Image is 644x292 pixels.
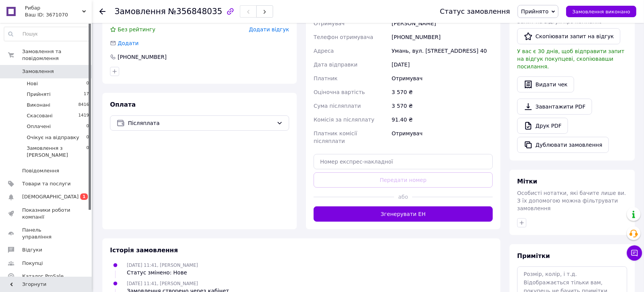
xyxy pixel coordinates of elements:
[566,6,636,17] button: Замовлення виконано
[86,123,89,130] span: 0
[517,118,568,134] a: Друк PDF
[115,7,166,16] span: Замовлення
[118,26,155,32] span: Без рейтингу
[627,245,642,261] button: Чат з покупцем
[84,91,89,98] span: 17
[22,193,79,200] span: [DEMOGRAPHIC_DATA]
[249,26,289,32] span: Додати відгук
[27,145,86,159] span: Замовлення з [PERSON_NAME]
[22,68,54,75] span: Замовлення
[86,134,89,141] span: 0
[99,8,105,15] div: Повернутися назад
[314,154,493,169] input: Номер експрес-накладної
[394,193,412,201] span: або
[390,58,494,71] div: [DATE]
[22,167,59,174] span: Повідомлення
[314,48,334,54] span: Адреса
[27,123,51,130] span: Оплачені
[572,9,630,15] span: Замовлення виконано
[390,113,494,127] div: 91.40 ₴
[314,89,365,95] span: Оціночна вартість
[27,91,50,98] span: Прийняті
[390,44,494,58] div: Умань, вул. [STREET_ADDRESS] 40
[127,269,198,276] div: Статус змінено: Нове
[80,193,88,200] span: 1
[127,281,198,286] span: [DATE] 11:41, [PERSON_NAME]
[25,5,82,11] span: Рибар
[314,130,357,144] span: Платник комісії післяплати
[22,247,42,253] span: Відгуки
[22,227,71,240] span: Панель управління
[128,119,273,127] span: Післяплата
[27,102,50,109] span: Виконані
[117,53,167,61] div: [PHONE_NUMBER]
[517,48,625,70] span: У вас є 30 днів, щоб відправити запит на відгук покупцеві, скопіювавши посилання.
[127,263,198,268] span: [DATE] 11:41, [PERSON_NAME]
[521,8,549,15] span: Прийнято
[4,27,89,41] input: Пошук
[390,30,494,44] div: [PHONE_NUMBER]
[27,112,53,119] span: Скасовані
[314,20,345,26] span: Отримувач
[86,145,89,159] span: 0
[22,260,43,267] span: Покупці
[517,76,574,92] button: Видати чек
[22,207,71,221] span: Показники роботи компанії
[314,206,493,222] button: Згенерувати ЕН
[517,252,550,260] span: Примітки
[390,85,494,99] div: 3 570 ₴
[314,62,358,68] span: Дата відправки
[517,99,592,115] a: Завантажити PDF
[517,28,620,44] button: Скопіювати запит на відгук
[110,101,136,108] span: Оплата
[517,137,609,153] button: Дублювати замовлення
[86,80,89,87] span: 0
[22,180,71,187] span: Товари та послуги
[25,11,92,18] div: Ваш ID: 3671070
[314,34,373,40] span: Телефон отримувача
[517,18,602,24] span: Запит на відгук про компанію
[27,80,38,87] span: Нові
[517,178,537,185] span: Мітки
[390,16,494,30] div: [PERSON_NAME]
[22,48,92,62] span: Замовлення та повідомлення
[390,127,494,148] div: Отримувач
[168,7,222,16] span: №356848035
[440,8,510,15] div: Статус замовлення
[78,112,89,119] span: 1419
[390,99,494,113] div: 3 570 ₴
[314,117,374,123] span: Комісія за післяплату
[390,71,494,85] div: Отримувач
[22,273,63,280] span: Каталог ProSale
[314,75,338,81] span: Платник
[314,103,361,109] span: Сума післяплати
[78,102,89,109] span: 8416
[27,134,79,141] span: Очікує на відправку
[118,40,139,46] span: Додати
[110,247,178,254] span: Історія замовлення
[517,190,626,211] span: Особисті нотатки, які бачите лише ви. З їх допомогою можна фільтрувати замовлення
